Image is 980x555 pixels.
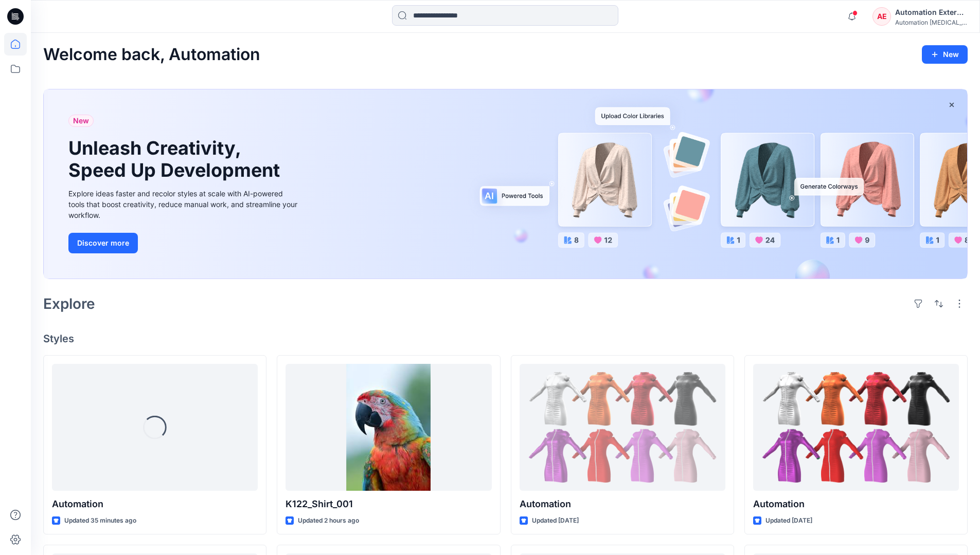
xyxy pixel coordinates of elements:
a: K122_Shirt_001 [286,364,491,491]
div: AE [872,7,891,26]
p: Automation [520,497,725,511]
button: Discover more [68,233,138,253]
div: Automation [MEDICAL_DATA]... [895,18,967,26]
button: New [922,45,968,64]
p: Automation [52,497,258,511]
div: Automation External [895,6,967,18]
p: Automation [753,497,959,511]
p: Updated [DATE] [532,515,579,526]
h2: Explore [43,295,95,312]
p: Updated 35 minutes ago [64,515,136,526]
div: Explore ideas faster and recolor styles at scale with AI-powered tools that boost creativity, red... [68,188,300,220]
span: New [73,115,89,127]
h4: Styles [43,332,968,345]
a: Automation [753,364,959,491]
h1: Unleash Creativity, Speed Up Development [68,137,284,181]
h2: Welcome back, Automation [43,45,260,64]
p: Updated 2 hours ago [298,515,359,526]
a: Automation [520,364,725,491]
p: K122_Shirt_001 [286,497,491,511]
p: Updated [DATE] [765,515,812,526]
a: Discover more [68,233,300,253]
